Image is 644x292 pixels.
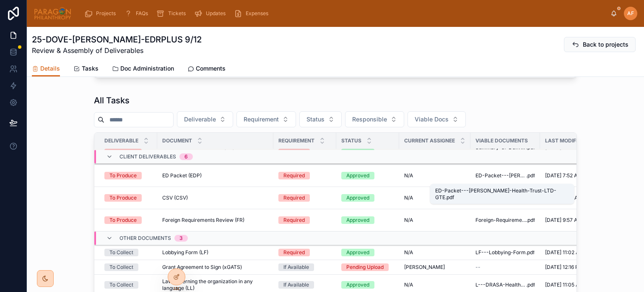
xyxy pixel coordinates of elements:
div: Approved [346,249,369,256]
div: Required [283,172,305,179]
span: Requirement [244,115,279,124]
a: Doc Administration [112,61,174,78]
span: N/A [404,249,413,256]
span: .pdf [526,249,535,256]
img: App logo [34,7,72,20]
span: CSV (CSV) [162,195,188,201]
span: L---DRASA-Health-Trust-Companies-and-Allied-Matters-Act-1990 [475,281,526,288]
span: N/A [404,195,413,201]
a: CSV (CSV) [162,195,268,201]
a: [DATE] 11:05 AM [545,281,598,288]
span: Projects [96,10,116,17]
a: Required [278,249,331,256]
div: Pending Upload [346,263,384,271]
a: N/A [404,217,465,224]
a: Foreign Requirements Review (FR) [162,217,268,224]
span: Last Modified [545,137,584,144]
span: Tasks [82,64,99,73]
a: Required [278,194,331,202]
a: To Collect [104,281,152,289]
a: Details [32,61,60,77]
span: Grant Agreement to Sign (xGATS) [162,264,242,271]
span: Foreign-Requirements-&-Verification-of-Compliance [475,217,526,224]
div: To Collect [109,263,133,271]
div: 3 [179,235,183,242]
button: Select Button [177,111,233,127]
span: Current Assignee [404,137,455,144]
div: If Available [283,263,309,271]
a: N/A [404,195,465,201]
span: Responsible [352,115,387,124]
a: Law governing the organization in any language (LL) [162,278,268,292]
h1: All Tasks [94,95,130,106]
a: [DATE] 10:01 AM [545,149,598,156]
span: Status [306,115,325,124]
a: LF---Lobbying-Form.pdf [475,249,535,256]
span: -- [475,264,480,271]
a: Expenses [231,6,274,21]
div: Required [283,194,305,202]
span: [DATE] 9:57 AM [545,217,582,224]
span: N/A [404,217,413,224]
a: Required [278,216,331,224]
a: Approved [341,249,394,256]
span: [DATE] 7:52 AM [545,172,582,179]
span: [DATE] 10:01 AM [545,149,584,156]
span: Viable Docs [415,115,449,124]
span: Doc Administration [120,64,174,73]
a: Comments [187,61,226,78]
a: N/A [404,172,465,179]
a: To Collect [104,263,152,271]
div: 6 [184,153,188,160]
a: [DATE] 7:52 AM [545,172,598,179]
span: Updates [206,10,226,17]
a: To Produce [104,194,152,202]
a: Updates [192,6,231,21]
span: LF---Lobbying-Form [475,249,526,256]
div: ED-Packet---[PERSON_NAME]-Health-Trust-LTD-GTE.pdf [435,187,569,201]
div: Required [283,216,305,224]
span: [DATE] 12:16 PM [545,264,583,271]
span: Details [40,64,60,73]
a: [DATE] 9:57 AM [545,217,598,224]
div: If Available [283,281,309,289]
a: Projects [82,6,122,21]
a: FAQs [122,6,154,21]
span: N/A [404,281,413,288]
div: Approved [346,194,369,202]
div: To Produce [109,216,137,224]
span: .pdf [526,172,535,179]
a: Required [278,172,331,179]
a: [DATE] 11:02 AM [545,249,598,256]
span: Deliverable [184,115,216,124]
span: Status [341,137,361,144]
span: ED-Packet---[PERSON_NAME]-Health-Trust-LTD-GTE [475,172,526,179]
span: Comments [196,64,226,73]
span: .pdf [526,217,535,224]
button: Back to projects [564,37,636,52]
span: Foreign Requirements Review (FR) [162,217,244,224]
div: Required [283,249,305,256]
span: Tickets [168,10,186,17]
span: AF [627,10,634,17]
span: Expenses [246,10,268,17]
div: Approved [346,281,369,289]
span: Viable Documents [475,137,528,144]
span: N/A [404,149,413,156]
span: ED Packet (EDP) [162,172,202,179]
a: To Collect [104,249,152,256]
a: If Available [278,281,331,289]
span: FAQs [136,10,148,17]
a: If Available [278,263,331,271]
button: Select Button [345,111,404,127]
a: [PERSON_NAME] [404,264,465,271]
div: To Produce [109,172,137,179]
a: Foreign-Requirements-&-Verification-of-Compliance.pdf [475,217,535,224]
span: Client Deliverables [119,153,176,160]
span: .pdf [526,281,535,288]
span: Deliverable [104,137,138,144]
a: Approved [341,281,394,289]
a: Lobbying Form (LF) [162,249,268,256]
span: Other Documents [119,235,171,242]
a: N/A [404,149,465,156]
